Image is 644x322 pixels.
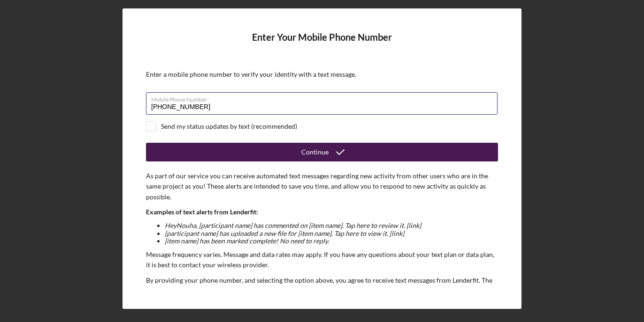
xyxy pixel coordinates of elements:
div: Continue [301,143,329,161]
div: Send my status updates by text (recommended) [161,123,297,130]
li: [participant name] has uploaded a new file for [item name]. Tap here to view it. [link] [165,230,498,237]
li: Hey Nouha , [participant name] has commented on [item name]. Tap here to review it. [link] [165,222,498,229]
div: Enter a mobile phone number to verify your identity with a text message. [146,71,498,78]
li: [item name] has been marked complete! No need to reply. [165,237,498,245]
label: Mobile Phone Number [151,93,498,103]
h4: Enter Your Mobile Phone Number [146,32,498,57]
p: Message frequency varies. Message and data rates may apply. If you have any questions about your ... [146,249,498,271]
p: As part of our service you can receive automated text messages regarding new activity from other ... [146,171,498,202]
p: Examples of text alerts from Lenderfit: [146,207,498,217]
p: By providing your phone number, and selecting the option above, you agree to receive text message... [146,275,498,307]
button: Continue [146,143,498,161]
